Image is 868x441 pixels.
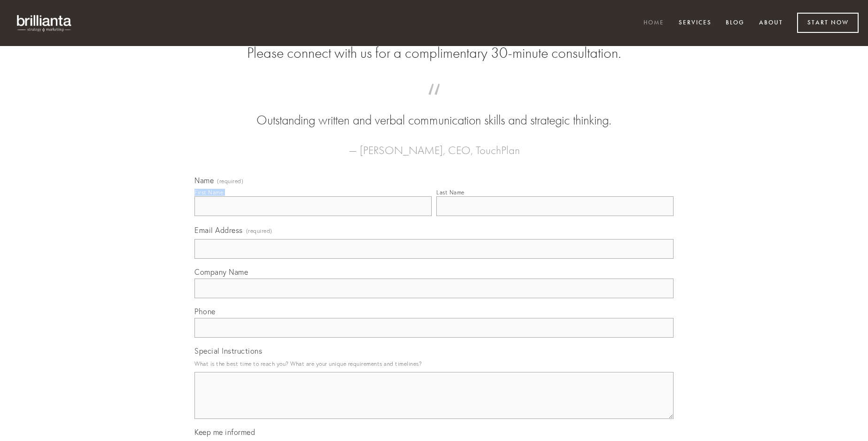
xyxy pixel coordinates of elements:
[720,15,751,31] a: Blog
[246,224,272,237] span: (required)
[209,93,659,111] span: “
[194,357,674,370] p: What is the best time to reach you? What are your unique requirements and timelines?
[194,307,216,316] span: Phone
[9,9,80,37] img: brillianta - research, strategy, marketing
[436,189,465,196] div: Last Name
[209,93,659,130] blockquote: Outstanding written and verbal communication skills and strategic thinking.
[194,44,674,62] h2: Please connect with us for a complimentary 30-minute consultation.
[637,15,670,31] a: Home
[217,178,243,184] span: (required)
[194,267,248,277] span: Company Name
[194,427,255,437] span: Keep me informed
[194,225,243,235] span: Email Address
[194,346,262,356] span: Special Instructions
[194,176,214,185] span: Name
[753,15,789,31] a: About
[797,13,859,33] a: Start Now
[673,15,718,31] a: Services
[194,189,223,196] div: First Name
[209,130,659,160] figcaption: — [PERSON_NAME], CEO, TouchPlan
